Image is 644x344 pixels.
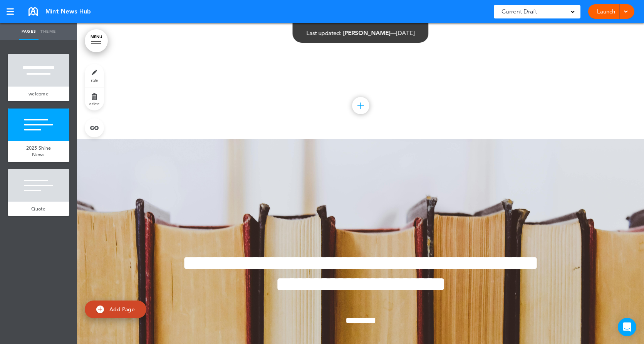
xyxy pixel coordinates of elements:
[31,205,46,212] span: Quote
[594,4,618,19] a: Launch
[45,7,91,16] span: Mint News Hub
[85,29,108,52] a: MENU
[109,306,135,313] span: Add Page
[85,87,104,110] a: delete
[343,29,391,37] span: [PERSON_NAME]
[8,87,69,101] a: welcome
[307,29,342,37] span: Last updated:
[8,141,69,162] a: 2025 Shine News
[501,6,537,17] span: Current Draft
[26,145,51,158] span: 2025 Shine News
[89,101,99,106] span: delete
[96,306,104,313] img: add.svg
[85,301,146,319] a: Add Page
[307,30,415,36] div: —
[85,64,104,87] a: style
[396,29,415,37] span: [DATE]
[618,318,636,336] div: Open Intercom Messenger
[39,23,58,40] a: Theme
[19,23,39,40] a: Pages
[91,78,98,82] span: style
[8,202,69,216] a: Quote
[29,90,49,97] span: welcome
